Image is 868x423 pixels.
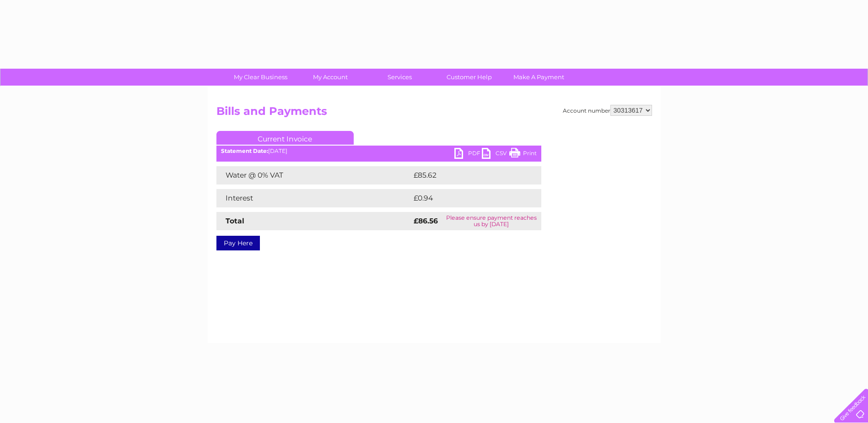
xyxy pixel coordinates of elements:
a: Services [362,69,437,86]
div: Account number [563,105,652,116]
a: Customer Help [431,69,507,86]
td: £85.62 [411,166,523,184]
h2: Bills and Payments [216,105,652,122]
strong: Total [226,217,244,225]
td: Interest [216,189,411,207]
b: Statement Date: [221,147,268,154]
td: Please ensure payment reaches us by [DATE] [442,212,541,230]
a: My Clear Business [223,69,298,86]
a: My Account [292,69,368,86]
td: £0.94 [411,189,520,207]
a: Make A Payment [501,69,577,86]
a: Current Invoice [216,131,354,145]
a: PDF [454,148,482,161]
td: Water @ 0% VAT [216,166,411,184]
strong: £86.56 [414,217,438,225]
a: Print [509,148,537,161]
div: [DATE] [216,148,541,154]
a: CSV [482,148,509,161]
a: Pay Here [216,236,260,250]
